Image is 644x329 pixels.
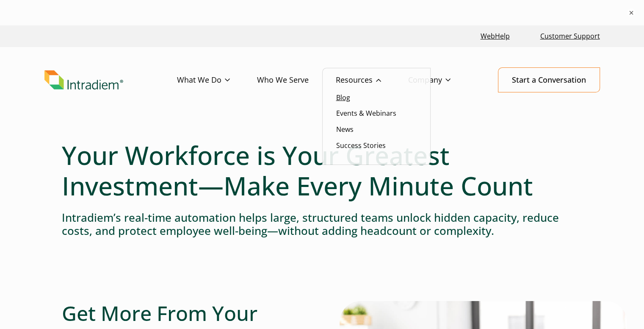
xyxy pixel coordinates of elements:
[177,68,257,92] a: What We Do
[336,109,396,118] a: Events & Webinars
[257,68,336,92] a: Who We Serve
[62,140,583,201] h1: Your Workforce is Your Greatest Investment—Make Every Minute Count
[44,70,177,90] a: Link to homepage of Intradiem
[498,67,600,92] a: Start a Conversation
[336,141,386,150] a: Success Stories
[44,70,123,90] img: Intradiem
[336,93,350,102] a: Blog
[336,68,408,92] a: Resources
[336,125,354,134] a: News
[62,211,583,237] h4: Intradiem’s real-time automation helps large, structured teams unlock hidden capacity, reduce cos...
[477,27,513,45] a: Link opens in a new window
[537,27,603,45] a: Customer Support
[627,8,636,17] button: ×
[408,68,478,92] a: Company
